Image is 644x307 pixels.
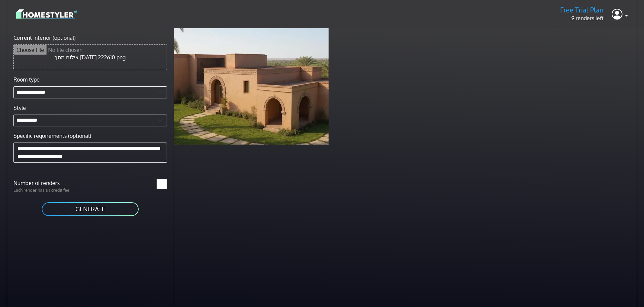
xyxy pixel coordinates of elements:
p: less than a minute ago [220,43,282,50]
p: 9 renders left [560,14,604,22]
label: Specific requirements (optional) [13,132,91,140]
p: Each render has a 1 credit fee [9,187,90,193]
button: GENERATE [41,202,139,217]
img: logo-3de290ba35641baa71223ecac5eacb59cb85b4c7fdf211dc9aaecaaee71ea2f8.svg [16,8,77,20]
label: Current interior (optional) [13,34,76,42]
label: Room type [13,75,40,84]
label: Style [13,104,26,112]
label: Number of renders [9,179,90,187]
h5: Free Trial Plan [560,6,604,14]
p: Neoclassic house exterior [220,34,282,42]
